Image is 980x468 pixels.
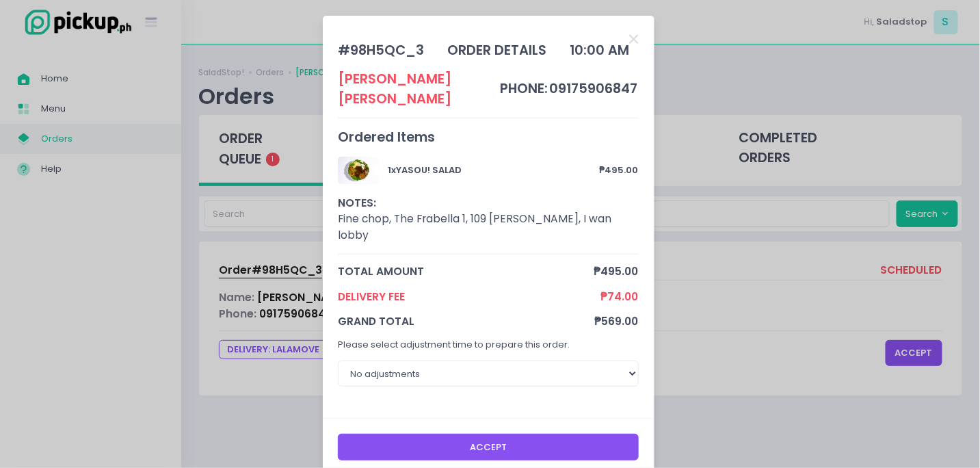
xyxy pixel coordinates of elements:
span: 09175906847 [550,79,638,98]
div: [PERSON_NAME] [PERSON_NAME] [338,69,500,109]
span: ₱495.00 [594,263,639,279]
td: phone: [500,69,549,109]
span: Delivery Fee [338,289,601,304]
span: grand total [338,313,595,329]
span: ₱74.00 [601,289,639,304]
p: Please select adjustment time to prepare this order. [338,338,639,352]
div: 10:00 AM [570,40,630,60]
div: order details [448,40,547,60]
button: Close [630,31,639,45]
span: total amount [338,263,594,279]
button: Accept [338,434,639,460]
div: # 98H5QC_3 [338,40,424,60]
span: ₱569.00 [595,313,639,329]
div: Ordered Items [338,127,639,147]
